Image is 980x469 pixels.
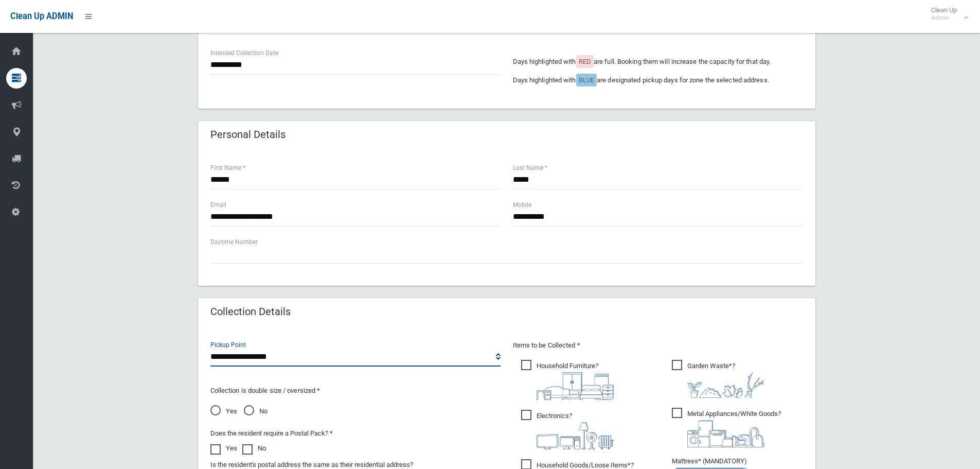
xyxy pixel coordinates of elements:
p: Items to be Collected * [513,339,803,352]
span: Clean Up ADMIN [10,11,73,21]
label: Yes [210,442,237,455]
label: Does the resident require a Postal Pack? * [210,427,333,440]
span: Electronics [521,410,614,449]
img: 394712a680b73dbc3d2a6a3a7ffe5a07.png [537,422,614,449]
header: Collection Details [198,302,303,322]
i: ? [687,362,764,398]
span: Yes [210,405,237,418]
span: Metal Appliances/White Goods [672,408,781,447]
span: BLUE [579,76,594,84]
header: Personal Details [198,125,298,145]
i: ? [537,412,614,449]
p: Collection is double size / oversized * [210,385,501,397]
img: 36c1b0289cb1767239cdd3de9e694f19.png [687,420,764,447]
span: Garden Waste* [672,360,764,398]
small: Admin [931,14,957,22]
span: Clean Up [926,6,967,22]
p: Days highlighted with are full. Booking them will increase the capacity for that day. [513,56,803,68]
img: 4fd8a5c772b2c999c83690221e5242e0.png [687,372,764,398]
span: No [244,405,268,418]
label: No [242,442,266,455]
img: aa9efdbe659d29b613fca23ba79d85cb.png [537,372,614,400]
span: Household Furniture [521,360,614,400]
p: Days highlighted with are designated pickup days for zone the selected address. [513,74,803,86]
i: ? [687,410,781,447]
i: ? [537,362,614,400]
span: RED [579,58,591,65]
